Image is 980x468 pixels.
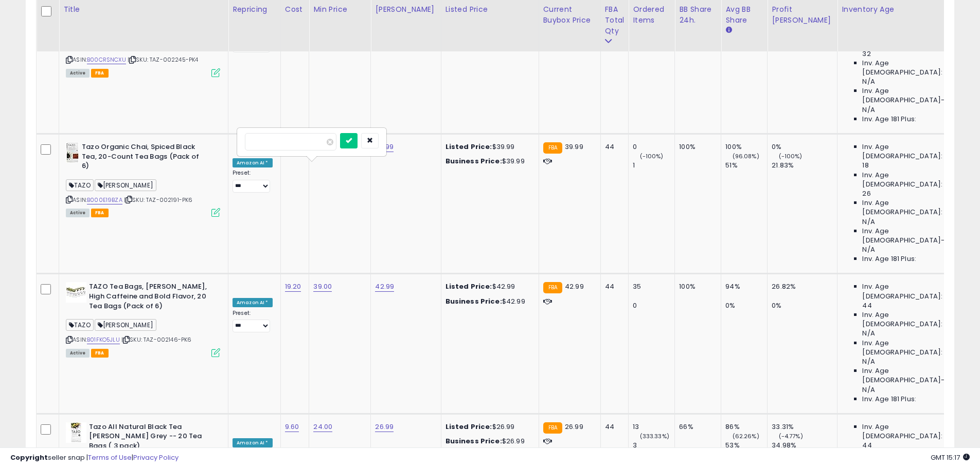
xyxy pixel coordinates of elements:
span: Inv. Age [DEMOGRAPHIC_DATA]: [862,59,956,77]
strong: Copyright [10,453,48,462]
img: 51-MWrMQH-L._SL40_.jpg [66,142,79,163]
div: 44 [605,142,621,152]
small: (-100%) [779,152,803,160]
div: Cost [285,4,305,15]
div: 44 [605,282,621,291]
a: 9.60 [285,422,299,432]
span: Inv. Age [DEMOGRAPHIC_DATA]: [862,198,956,217]
div: Preset: [233,170,273,193]
div: 35 [633,282,674,291]
a: 24.00 [313,422,332,432]
span: Inv. Age 181 Plus: [862,115,916,124]
span: 39.99 [565,142,583,152]
b: TAZO Tea Bags, [PERSON_NAME], High Caffeine and Bold Flavor, 20 Tea Bags (Pack of 6) [89,282,214,313]
span: N/A [862,329,875,338]
small: (-100%) [640,152,664,160]
span: [PERSON_NAME] [95,179,156,191]
div: Amazon AI * [233,298,273,307]
div: 100% [725,142,767,152]
div: 26.82% [772,282,837,291]
span: Inv. Age 181 Plus: [862,254,916,264]
a: Terms of Use [88,453,132,462]
div: Min Price [313,4,366,15]
span: Inv. Age [DEMOGRAPHIC_DATA]: [862,422,956,441]
div: seller snap | | [10,453,179,463]
b: Tazo Organic Chai, Spiced Black Tea, 20-Count Tea Bags (Pack of 6) [82,142,207,174]
img: 41pkefIu18L._SL40_.jpg [66,282,86,303]
span: All listings currently available for purchase on Amazon [66,349,90,358]
small: FBA [543,422,562,434]
div: 0 [633,301,674,310]
small: (333.33%) [640,432,669,440]
span: 32 [862,49,870,59]
span: N/A [862,385,875,395]
span: Inv. Age [DEMOGRAPHIC_DATA]: [862,339,956,357]
div: 0% [725,301,767,310]
div: FBA Total Qty [605,4,625,36]
div: 94% [725,282,767,291]
div: 100% [679,282,713,291]
div: 44 [605,422,621,432]
small: (-4.77%) [779,432,803,440]
div: 100% [679,142,713,152]
div: [PERSON_NAME] [375,4,436,15]
small: FBA [543,142,562,154]
span: 2025-09-16 15:17 GMT [931,453,970,462]
div: 66% [679,422,713,432]
div: 51% [725,161,767,170]
span: Inv. Age [DEMOGRAPHIC_DATA]-180: [862,86,956,105]
div: ASIN: [66,142,220,216]
small: Avg BB Share. [725,26,732,35]
span: | SKU: TAZ-002191-PK6 [124,196,193,204]
div: Listed Price [446,4,534,15]
span: 26 [862,189,870,198]
div: 13 [633,422,674,432]
a: B01FKO5JLU [87,335,120,344]
div: ASIN: [66,282,220,355]
span: N/A [862,217,875,227]
span: N/A [862,77,875,86]
div: Title [63,4,224,15]
span: | SKU: TAZ-002245-PK4 [128,55,199,64]
span: Inv. Age [DEMOGRAPHIC_DATA]: [862,142,956,161]
span: Inv. Age [DEMOGRAPHIC_DATA]-180: [862,227,956,245]
span: FBA [91,209,109,217]
div: Profit [PERSON_NAME] [772,4,833,26]
a: 42.99 [375,282,394,292]
div: $39.99 [446,157,531,166]
a: Privacy Policy [133,453,179,462]
span: All listings currently available for purchase on Amazon [66,69,90,78]
div: $39.99 [446,142,531,152]
div: 0% [772,301,837,310]
span: 26.99 [565,422,583,432]
span: [PERSON_NAME] [95,319,156,331]
div: BB Share 24h. [679,4,717,26]
div: 33.31% [772,422,837,432]
div: Inventory Age [842,4,960,15]
span: Inv. Age [DEMOGRAPHIC_DATA]: [862,282,956,301]
small: (62.26%) [733,432,759,440]
span: 44 [862,301,871,310]
div: Avg BB Share [725,4,763,26]
div: 86% [725,422,767,432]
div: 21.83% [772,161,837,170]
a: B00CRSNCXU [87,55,126,64]
b: Listed Price: [446,142,492,152]
a: 39.00 [313,282,332,292]
div: 1 [633,161,674,170]
div: ASIN: [66,3,220,76]
span: FBA [91,349,109,358]
div: Preset: [233,310,273,333]
span: TAZO [66,179,94,191]
span: | SKU: TAZ-002146-PK6 [121,335,192,344]
span: FBA [91,69,109,78]
span: TAZO [66,319,94,331]
img: 41q6T6LgsWL._SL40_.jpg [66,422,86,443]
a: 19.20 [285,282,301,292]
a: B000E19BZA [87,196,122,204]
span: All listings currently available for purchase on Amazon [66,209,90,217]
div: $42.99 [446,297,531,306]
div: Amazon AI * [233,158,273,167]
span: Inv. Age [DEMOGRAPHIC_DATA]: [862,171,956,189]
span: N/A [862,105,875,115]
